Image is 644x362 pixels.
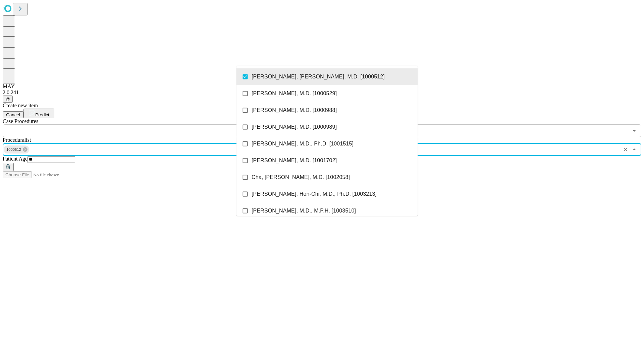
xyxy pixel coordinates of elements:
[252,190,377,198] span: [PERSON_NAME], Hon-Chi, M.D., Ph.D. [1003213]
[252,89,337,98] span: [PERSON_NAME], M.D. [1000529]
[252,157,337,165] span: [PERSON_NAME], M.D. [1001702]
[3,111,23,118] button: Cancel
[4,146,24,154] span: 1000512
[252,106,337,114] span: [PERSON_NAME], M.D. [1000988]
[3,83,641,89] div: MAY
[3,89,641,96] div: 2.0.241
[3,96,13,103] button: @
[252,123,337,131] span: [PERSON_NAME], M.D. [1000989]
[621,145,630,154] button: Clear
[35,112,49,117] span: Predict
[252,73,385,81] span: [PERSON_NAME], [PERSON_NAME], M.D. [1000512]
[3,156,28,162] span: Patient Age
[6,112,20,117] span: Cancel
[630,126,639,135] button: Open
[3,137,31,143] span: Proceduralist
[4,145,29,154] div: 1000512
[252,207,356,215] span: [PERSON_NAME], M.D., M.P.H. [1003510]
[5,97,10,102] span: @
[3,103,38,108] span: Create new item
[630,145,639,154] button: Close
[252,140,354,148] span: [PERSON_NAME], M.D., Ph.D. [1001515]
[252,173,350,181] span: Cha, [PERSON_NAME], M.D. [1002058]
[3,118,38,124] span: Scheduled Procedure
[23,109,54,118] button: Predict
